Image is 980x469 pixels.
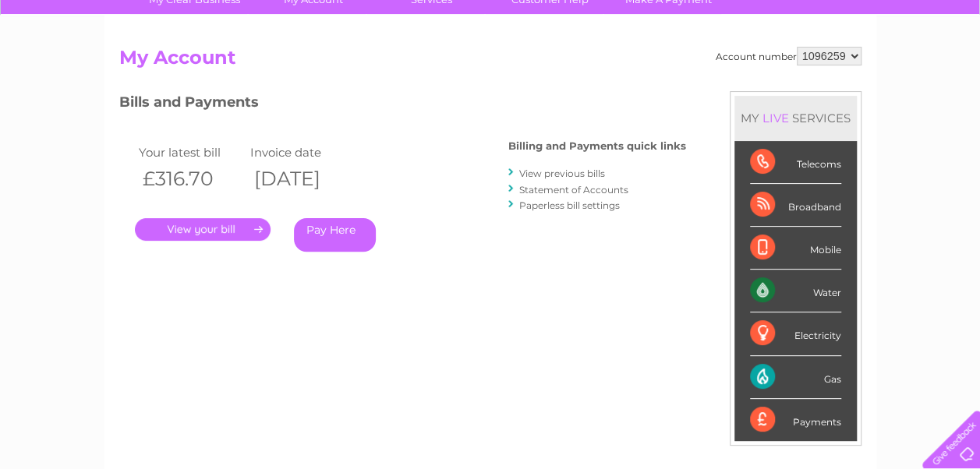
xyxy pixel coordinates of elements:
h4: Billing and Payments quick links [508,140,686,152]
div: Account number [716,47,861,65]
div: Water [750,270,841,312]
div: Payments [750,399,841,441]
a: Water [706,66,735,78]
a: View previous bills [519,167,605,179]
a: Pay Here [294,218,376,252]
div: Telecoms [750,141,841,184]
a: Log out [929,66,965,78]
div: Clear Business is a trading name of Verastar Limited (registered in [GEOGRAPHIC_DATA] No. 3667643... [122,9,859,76]
div: Mobile [750,227,841,270]
td: Invoice date [246,142,359,163]
a: Contact [876,66,915,78]
div: Electricity [750,312,841,355]
h3: Bills and Payments [119,91,686,118]
a: Telecoms [788,66,835,78]
h2: My Account [119,47,861,76]
img: logo.png [34,41,114,88]
a: Blog [844,66,867,78]
th: [DATE] [246,163,359,195]
a: Paperless bill settings [519,199,620,211]
a: . [135,218,271,241]
td: Your latest bill [135,142,247,163]
div: MY SERVICES [734,96,857,140]
a: 0333 014 3131 [686,8,794,27]
a: Energy [745,66,779,78]
div: Gas [750,356,841,399]
th: £316.70 [135,163,247,195]
a: Statement of Accounts [519,184,628,196]
div: Broadband [750,184,841,227]
div: LIVE [759,111,792,125]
